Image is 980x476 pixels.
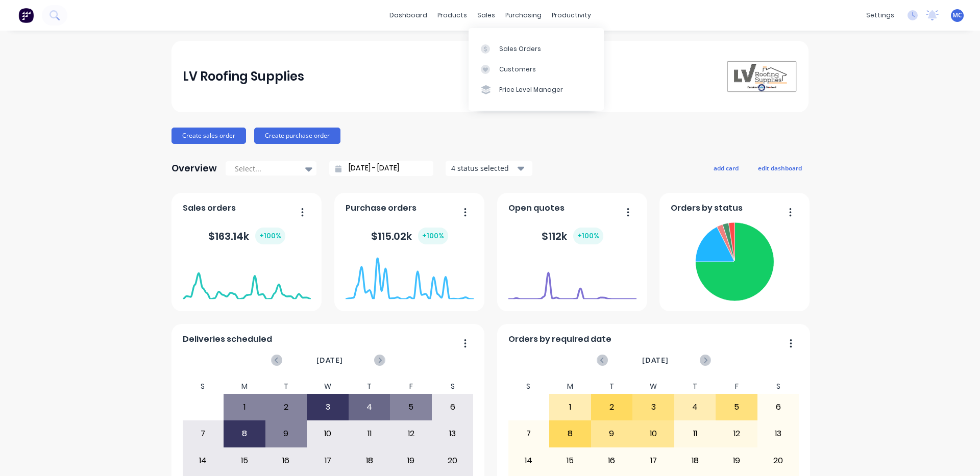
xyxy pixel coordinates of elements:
[266,421,307,446] div: 9
[432,448,473,473] div: 20
[508,379,550,394] div: S
[171,158,217,179] div: Overview
[390,448,431,473] div: 19
[499,65,536,74] div: Customers
[432,8,472,23] div: products
[432,379,474,394] div: S
[508,333,611,345] span: Orders by required date
[307,421,348,446] div: 10
[224,394,265,420] div: 1
[451,163,516,173] div: 4 status selected
[349,448,390,473] div: 18
[384,8,432,23] a: dashboard
[224,421,265,446] div: 8
[349,394,390,420] div: 4
[573,228,603,244] div: + 100 %
[171,128,246,144] button: Create sales order
[432,394,473,420] div: 6
[952,11,962,20] span: MC
[550,394,591,420] div: 1
[183,421,224,446] div: 7
[183,202,236,214] span: Sales orders
[18,8,34,23] img: Factory
[371,228,448,244] div: $ 115.02k
[592,394,632,420] div: 2
[861,8,899,23] div: settings
[307,379,349,394] div: W
[224,448,265,473] div: 15
[550,421,591,446] div: 8
[642,355,669,366] span: [DATE]
[469,80,604,100] a: Price Level Manager
[716,394,757,420] div: 5
[508,421,549,446] div: 7
[726,60,797,93] img: LV Roofing Supplies
[255,228,285,244] div: + 100 %
[469,59,604,80] a: Customers
[183,66,304,87] div: LV Roofing Supplies
[633,448,674,473] div: 17
[265,379,307,394] div: T
[418,228,448,244] div: + 100 %
[549,379,591,394] div: M
[254,128,340,144] button: Create purchase order
[316,355,343,366] span: [DATE]
[633,421,674,446] div: 10
[675,448,716,473] div: 18
[469,38,604,59] a: Sales Orders
[307,448,348,473] div: 17
[446,161,532,176] button: 4 status selected
[307,394,348,420] div: 3
[183,448,224,473] div: 14
[349,379,390,394] div: T
[632,379,674,394] div: W
[671,202,743,214] span: Orders by status
[751,161,808,174] button: edit dashboard
[390,379,432,394] div: F
[508,448,549,473] div: 14
[508,202,565,214] span: Open quotes
[758,448,799,473] div: 20
[592,421,632,446] div: 9
[499,44,541,54] div: Sales Orders
[758,394,799,420] div: 6
[675,421,716,446] div: 11
[346,202,416,214] span: Purchase orders
[591,379,633,394] div: T
[633,394,674,420] div: 3
[758,421,799,446] div: 13
[432,421,473,446] div: 13
[550,448,591,473] div: 15
[716,421,757,446] div: 12
[716,379,757,394] div: F
[716,448,757,473] div: 19
[500,8,547,23] div: purchasing
[472,8,500,23] div: sales
[674,379,716,394] div: T
[266,448,307,473] div: 16
[542,228,603,244] div: $ 112k
[266,394,307,420] div: 2
[592,448,632,473] div: 16
[707,161,745,174] button: add card
[390,394,431,420] div: 5
[390,421,431,446] div: 12
[182,379,224,394] div: S
[224,379,265,394] div: M
[547,8,596,23] div: productivity
[499,85,563,94] div: Price Level Manager
[675,394,716,420] div: 4
[349,421,390,446] div: 11
[757,379,799,394] div: S
[208,228,285,244] div: $ 163.14k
